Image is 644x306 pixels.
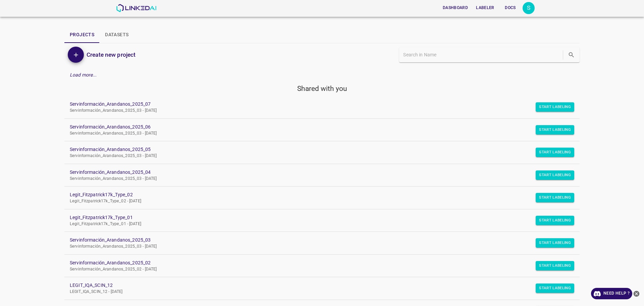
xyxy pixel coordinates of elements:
input: Search in Name [403,50,561,60]
p: Servinformación_Arandanos_2025_02 - [DATE] [70,266,563,272]
a: Labeler [472,1,498,15]
button: Start Labeling [536,193,574,202]
button: Datasets [100,27,134,43]
a: Servinformación_Arandanos_2025_04 [70,169,563,176]
a: Legit_Fitzpatrick17k_Type_01 [70,214,563,221]
button: Start Labeling [536,170,574,180]
p: Servinformación_Arandanos_2025_03 - [DATE] [70,108,563,114]
a: Servinformación_Arandanos_2025_06 [70,123,563,131]
a: Dashboard [439,1,472,15]
p: Servinformación_Arandanos_2025_03 - [DATE] [70,176,563,182]
p: Servinformación_Arandanos_2025_03 - [DATE] [70,244,563,250]
a: Servinformación_Arandanos_2025_05 [70,146,563,153]
em: Load more... [70,72,97,78]
button: Open settings [523,2,535,14]
button: Start Labeling [536,238,574,248]
a: Servinformación_Arandanos_2025_07 [70,101,563,108]
button: Add [68,47,84,63]
p: Legit_Fitzpatrick17k_Type_01 - [DATE] [70,221,563,227]
div: Load more... [64,69,580,81]
p: Servinformación_Arandanos_2025_03 - [DATE] [70,131,563,137]
p: Servinformación_Arandanos_2025_03 - [DATE] [70,153,563,159]
button: Start Labeling [536,125,574,135]
button: Start Labeling [536,102,574,112]
p: LEGIT_IQA_SCIN_12 - [DATE] [70,289,563,295]
button: Dashboard [440,2,471,13]
a: Docs [498,1,523,15]
button: Docs [500,2,521,13]
button: Start Labeling [536,148,574,157]
a: Legit_Fitzpatrick17k_Type_02 [70,191,563,198]
h6: Create new project [87,50,136,59]
a: Servinformación_Arandanos_2025_03 [70,237,563,244]
h5: Shared with you [64,84,580,93]
button: Projects [64,27,100,43]
a: Create new project [84,50,136,59]
a: Servinformación_Arandanos_2025_02 [70,259,563,266]
button: Start Labeling [536,284,574,293]
div: S [523,2,535,14]
button: Labeler [473,2,497,13]
button: Start Labeling [536,261,574,270]
button: search [565,48,578,62]
a: Need Help ? [591,288,632,299]
p: Legit_Fitzpatrick17k_Type_02 - [DATE] [70,198,563,204]
a: LEGIT_IQA_SCIN_12 [70,282,563,289]
button: close-help [632,288,641,299]
img: LinkedAI [116,4,157,12]
button: Start Labeling [536,216,574,225]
